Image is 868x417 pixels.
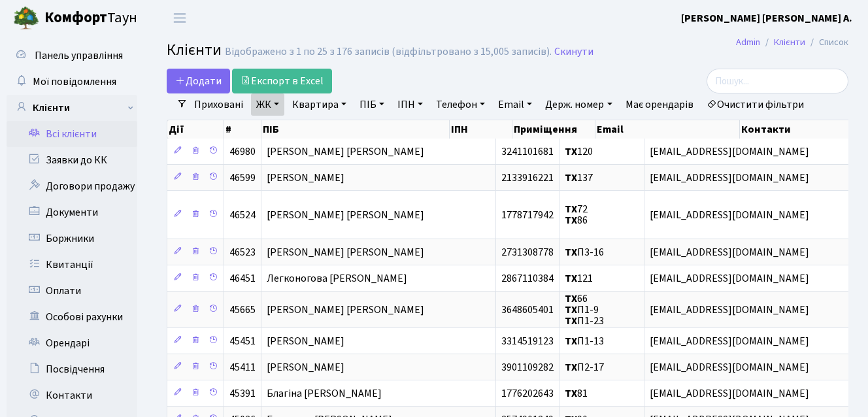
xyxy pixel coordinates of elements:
[167,120,224,139] th: Дії
[681,10,852,26] a: [PERSON_NAME] [PERSON_NAME] А.
[7,147,137,173] a: Заявки до КК
[650,245,809,259] span: [EMAIL_ADDRESS][DOMAIN_NAME]
[620,93,699,116] a: Має орендарів
[501,303,554,317] span: 3648605401
[565,334,604,348] span: П1-13
[501,144,554,159] span: 3241101681
[565,386,577,401] b: ТХ
[7,225,137,252] a: Боржники
[707,69,848,93] input: Пошук...
[7,121,137,147] a: Всі клієнти
[267,171,344,185] span: [PERSON_NAME]
[565,245,577,259] b: ТХ
[493,93,537,116] a: Email
[501,171,554,185] span: 2133916221
[650,208,809,222] span: [EMAIL_ADDRESS][DOMAIN_NAME]
[431,93,490,116] a: Телефон
[229,208,256,222] span: 46524
[35,48,123,63] span: Панель управління
[565,271,593,286] span: 121
[565,360,577,375] b: ТХ
[7,252,137,278] a: Квитанції
[501,360,554,375] span: 3901109282
[354,93,390,116] a: ПІБ
[7,95,137,121] a: Клієнти
[650,386,809,401] span: [EMAIL_ADDRESS][DOMAIN_NAME]
[224,120,261,139] th: #
[805,35,848,50] li: Список
[229,303,256,317] span: 45665
[565,386,588,401] span: 81
[33,75,116,89] span: Мої повідомлення
[267,245,424,259] span: [PERSON_NAME] [PERSON_NAME]
[540,93,617,116] a: Держ. номер
[554,46,593,58] a: Скинути
[44,7,107,28] b: Комфорт
[716,29,868,56] nav: breadcrumb
[450,120,513,139] th: ІПН
[267,208,424,222] span: [PERSON_NAME] [PERSON_NAME]
[565,171,577,185] b: ТХ
[736,35,760,49] a: Admin
[565,245,604,259] span: П3-16
[267,386,382,401] span: Благіна [PERSON_NAME]
[287,93,352,116] a: Квартира
[225,46,552,58] div: Відображено з 1 по 25 з 176 записів (відфільтровано з 15,005 записів).
[163,7,196,29] button: Переключити навігацію
[650,360,809,375] span: [EMAIL_ADDRESS][DOMAIN_NAME]
[7,173,137,199] a: Договори продажу
[7,199,137,225] a: Документи
[701,93,809,116] a: Очистити фільтри
[565,214,577,228] b: ТХ
[7,304,137,330] a: Особові рахунки
[650,334,809,348] span: [EMAIL_ADDRESS][DOMAIN_NAME]
[650,303,809,317] span: [EMAIL_ADDRESS][DOMAIN_NAME]
[501,334,554,348] span: 3314519123
[267,303,424,317] span: [PERSON_NAME] [PERSON_NAME]
[7,382,137,409] a: Контакти
[7,69,137,95] a: Мої повідомлення
[229,360,256,375] span: 45411
[7,356,137,382] a: Посвідчення
[44,7,137,29] span: Таун
[565,144,577,159] b: ТХ
[7,330,137,356] a: Орендарі
[565,314,577,328] b: ТХ
[229,144,256,159] span: 46980
[261,120,450,139] th: ПІБ
[565,144,593,159] span: 120
[7,42,137,69] a: Панель управління
[565,292,577,306] b: ТХ
[565,292,604,328] span: 66 П1-9 П1-23
[681,11,852,25] b: [PERSON_NAME] [PERSON_NAME] А.
[512,120,595,139] th: Приміщення
[13,5,39,31] img: logo.png
[251,93,284,116] a: ЖК
[650,144,809,159] span: [EMAIL_ADDRESS][DOMAIN_NAME]
[267,144,424,159] span: [PERSON_NAME] [PERSON_NAME]
[650,271,809,286] span: [EMAIL_ADDRESS][DOMAIN_NAME]
[392,93,428,116] a: ІПН
[565,360,604,375] span: П2-17
[189,93,248,116] a: Приховані
[501,386,554,401] span: 1776202643
[229,386,256,401] span: 45391
[229,171,256,185] span: 46599
[167,39,222,61] span: Клієнти
[501,271,554,286] span: 2867110384
[501,245,554,259] span: 2731308778
[565,202,588,227] span: 72 86
[175,74,222,88] span: Додати
[774,35,805,49] a: Клієнти
[267,360,344,375] span: [PERSON_NAME]
[501,208,554,222] span: 1778717942
[565,171,593,185] span: 137
[267,334,344,348] span: [PERSON_NAME]
[229,245,256,259] span: 46523
[565,303,577,317] b: ТХ
[167,69,230,93] a: Додати
[595,120,740,139] th: Email
[267,271,407,286] span: Легконогова [PERSON_NAME]
[232,69,332,93] a: Експорт в Excel
[229,271,256,286] span: 46451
